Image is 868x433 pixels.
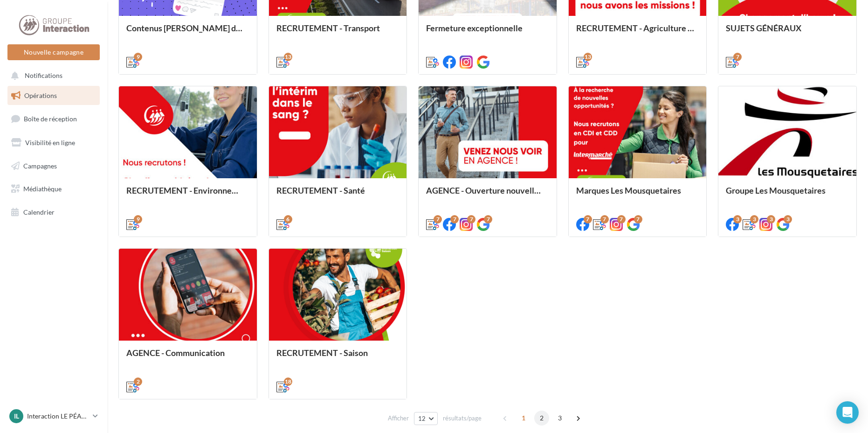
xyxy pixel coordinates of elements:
[7,407,100,425] a: IL Interaction LE PÉAGE DE ROUSSILLON
[426,186,549,204] div: AGENCE - Ouverture nouvelle agence
[600,215,609,223] div: 7
[584,53,592,61] div: 13
[134,53,142,61] div: 9
[767,215,775,223] div: 3
[750,215,758,223] div: 3
[443,414,482,423] span: résultats/page
[276,186,400,204] div: RECRUTEMENT - Santé
[6,109,102,129] a: Boîte de réception
[126,186,249,204] div: RECRUTEMENT - Environnement
[6,133,102,153] a: Visibilité en ligne
[434,215,442,223] div: 7
[284,53,292,61] div: 13
[23,208,55,216] span: Calendrier
[426,23,549,42] div: Fermeture exceptionnelle
[25,139,75,147] span: Visibilité en ligne
[24,115,77,123] span: Boîte de réception
[576,186,699,204] div: Marques Les Mousquetaires
[6,156,102,176] a: Campagnes
[6,203,102,222] a: Calendrier
[733,215,742,223] div: 3
[14,412,19,421] span: IL
[24,91,57,99] span: Opérations
[25,72,62,80] span: Notifications
[6,179,102,199] a: Médiathèque
[23,161,57,169] span: Campagnes
[784,215,792,223] div: 3
[733,53,742,61] div: 7
[552,411,567,426] span: 3
[126,348,249,367] div: AGENCE - Communication
[284,377,292,386] div: 18
[576,23,699,42] div: RECRUTEMENT - Agriculture / Espaces verts
[836,401,859,424] div: Open Intercom Messenger
[484,215,492,223] div: 7
[467,215,475,223] div: 7
[414,412,438,425] button: 12
[276,23,400,42] div: RECRUTEMENT - Transport
[634,215,642,223] div: 7
[534,411,549,426] span: 2
[726,186,849,204] div: Groupe Les Mousquetaires
[617,215,626,223] div: 7
[284,215,292,223] div: 6
[516,411,531,426] span: 1
[418,415,426,422] span: 12
[134,377,142,386] div: 2
[27,412,89,421] p: Interaction LE PÉAGE DE ROUSSILLON
[450,215,459,223] div: 7
[134,215,142,223] div: 9
[276,348,400,367] div: RECRUTEMENT - Saison
[23,185,62,193] span: Médiathèque
[6,86,102,105] a: Opérations
[126,23,249,42] div: Contenus [PERSON_NAME] dans un esprit estival
[7,44,100,60] button: Nouvelle campagne
[388,414,409,423] span: Afficher
[584,215,592,223] div: 7
[726,23,849,42] div: SUJETS GÉNÉRAUX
